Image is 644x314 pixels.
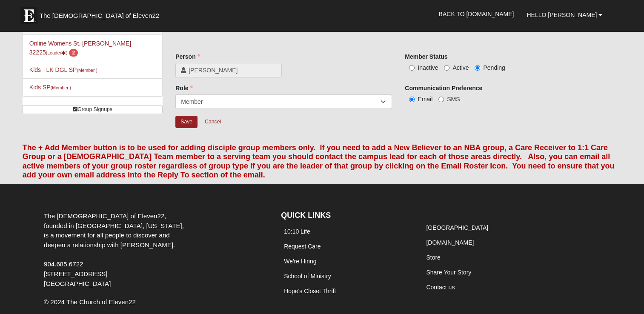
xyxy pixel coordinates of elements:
small: (Leader ) [46,50,68,55]
a: Kids SP(Member ) [29,84,71,91]
font: The + Add Member button is to be used for adding disciple group members only. If you need to add ... [23,143,615,180]
span: Active [452,64,469,71]
span: Email [418,96,432,103]
a: Online Womens St. [PERSON_NAME] 32225(Leader) 2 [29,40,131,56]
label: Person [175,52,200,61]
span: [PERSON_NAME] [189,66,276,74]
a: Share Your Story [426,269,471,276]
a: Cancel [199,115,226,128]
a: The [DEMOGRAPHIC_DATA] of Eleven22 [16,3,186,24]
a: We're Hiring [284,258,316,265]
input: Pending [475,65,480,71]
input: Email [409,97,415,102]
img: Eleven22 logo [20,7,37,24]
span: [GEOGRAPHIC_DATA] [44,280,111,287]
span: number of pending members [69,49,78,57]
h4: QUICK LINKS [281,211,410,220]
a: Contact us [426,284,455,291]
label: Member Status [405,52,447,61]
a: Group Signups [23,105,163,114]
small: (Member ) [51,85,71,90]
a: 10:10 Life [284,228,310,235]
a: Hello [PERSON_NAME] [520,4,609,26]
input: Alt+s [175,116,197,128]
label: Communication Preference [405,84,482,92]
span: Pending [483,64,505,71]
div: The [DEMOGRAPHIC_DATA] of Eleven22, founded in [GEOGRAPHIC_DATA], [US_STATE], is a movement for a... [37,211,195,289]
a: [GEOGRAPHIC_DATA] [426,224,488,231]
input: Inactive [409,65,415,71]
span: SMS [447,96,460,103]
input: Active [444,65,449,71]
span: Inactive [418,64,438,71]
a: Back to [DOMAIN_NAME] [432,3,520,25]
a: Hope's Closet Thrift [284,288,336,294]
a: School of Ministry [284,273,331,280]
small: (Member ) [77,68,97,73]
span: The [DEMOGRAPHIC_DATA] of Eleven22 [40,11,159,20]
input: SMS [438,97,444,102]
a: Kids - LK DGL SP(Member ) [29,66,97,73]
a: [DOMAIN_NAME] [426,239,474,246]
span: Hello [PERSON_NAME] [527,11,597,18]
a: Store [426,254,440,261]
label: Role [175,84,192,92]
a: Request Care [284,243,321,250]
